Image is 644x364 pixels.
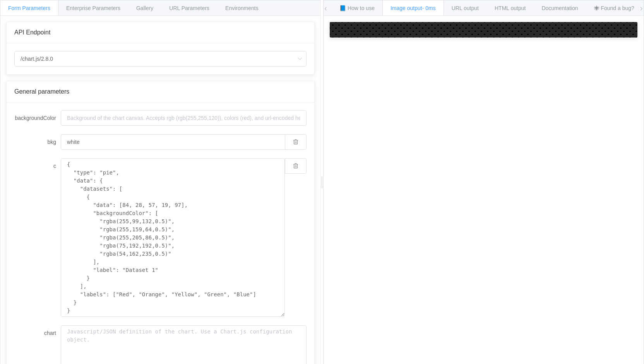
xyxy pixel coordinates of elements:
span: API Endpoint [14,29,50,36]
label: c [14,158,61,174]
label: backgroundColor [14,110,61,126]
span: HTML output [495,5,526,11]
span: General parameters [14,88,69,95]
span: URL Parameters [169,5,209,11]
span: Gallery [136,5,153,11]
input: Background of the chart canvas. Accepts rgb (rgb(255,255,120)), colors (red), and url-encoded hex... [61,134,285,150]
span: Form Parameters [8,5,50,11]
span: Enterprise Parameters [66,5,120,11]
span: 📘 How to use [339,5,375,11]
label: bkg [14,134,61,150]
input: Background of the chart canvas. Accepts rgb (rgb(255,255,120)), colors (red), and url-encoded hex... [61,110,307,126]
span: Environments [225,5,259,11]
span: - 0ms [422,5,436,11]
label: chart [14,325,61,341]
span: URL output [452,5,479,11]
span: Documentation [541,5,578,11]
span: Image output [391,5,436,11]
input: Select [14,51,307,67]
